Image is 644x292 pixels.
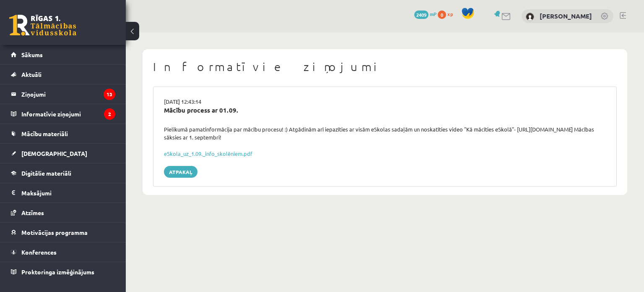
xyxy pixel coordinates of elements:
[104,108,115,120] i: 2
[11,65,115,84] a: Aktuāli
[414,11,436,17] a: 2409 mP
[11,203,115,222] a: Atzīmes
[21,104,115,124] legend: Informatīvie ziņojumi
[21,248,57,256] span: Konferences
[11,144,115,163] a: [DEMOGRAPHIC_DATA]
[9,15,76,36] a: Rīgas 1. Tālmācības vidusskola
[164,166,197,178] a: Atpakaļ
[11,223,115,242] a: Motivācijas programma
[11,163,115,183] a: Digitālie materiāli
[21,51,43,58] span: Sākums
[11,124,115,143] a: Mācību materiāli
[21,130,68,137] span: Mācību materiāli
[526,13,534,21] img: Gļebs Golubevs
[21,268,94,276] span: Proktoringa izmēģinājums
[164,150,252,157] a: eSkola_uz_1.09._info_skolēniem.pdf
[447,11,453,17] span: xp
[11,183,115,203] a: Maksājumi
[21,209,44,216] span: Atzīmes
[11,104,115,124] a: Informatīvie ziņojumi2
[153,60,617,74] h1: Informatīvie ziņojumi
[158,125,612,142] div: Pielikumā pamatinformācija par mācību procesu! :) Atgādinām arī iepazīties ar visām eSkolas sadaļ...
[438,11,457,17] a: 0 xp
[438,11,446,19] span: 0
[21,84,115,104] legend: Ziņojumi
[11,242,115,262] a: Konferences
[414,11,428,19] span: 2409
[21,229,88,236] span: Motivācijas programma
[164,105,606,115] div: Mācību process ar 01.09.
[11,84,115,104] a: Ziņojumi13
[540,12,592,20] a: [PERSON_NAME]
[21,71,42,78] span: Aktuāli
[21,150,87,157] span: [DEMOGRAPHIC_DATA]
[11,45,115,64] a: Sākums
[11,262,115,281] a: Proktoringa izmēģinājums
[430,11,436,17] span: mP
[158,97,612,106] div: [DATE] 12:43:14
[21,169,71,177] span: Digitālie materiāli
[104,89,115,100] i: 13
[21,183,115,203] legend: Maksājumi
